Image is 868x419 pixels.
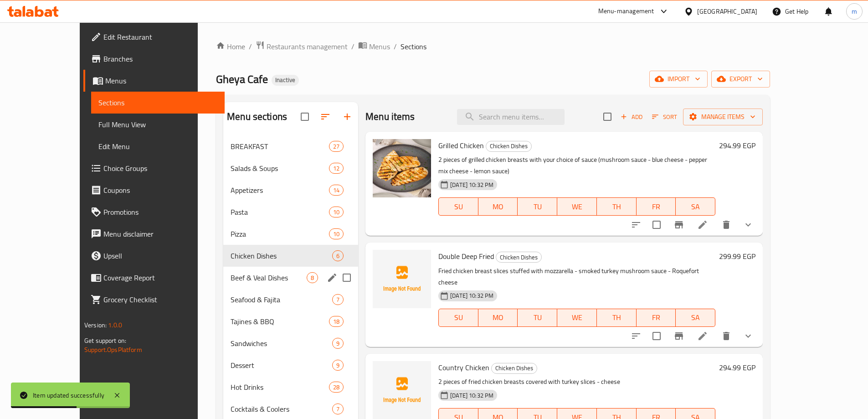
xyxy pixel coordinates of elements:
[329,228,344,239] div: items
[601,311,633,324] span: TH
[438,309,478,327] button: SU
[98,141,217,152] span: Edit Menu
[329,317,343,326] span: 18
[223,223,358,245] div: Pizza10
[332,294,344,305] div: items
[83,289,225,310] a: Grocery Checklist
[272,76,299,84] span: Inactive
[719,361,755,374] h6: 294.99 EGP
[401,41,426,52] span: Sections
[557,197,597,216] button: WE
[365,110,415,124] h2: Menu items
[521,200,554,213] span: TU
[491,363,537,374] div: Chicken Dishes
[561,311,593,324] span: WE
[683,109,763,125] button: Manage items
[333,405,343,414] span: 7
[478,197,518,216] button: MO
[223,179,358,201] div: Appetizers14
[249,41,252,52] li: /
[103,250,217,261] span: Upsell
[597,309,637,327] button: TH
[333,361,343,370] span: 9
[83,26,225,48] a: Edit Restaurant
[715,325,737,347] button: delete
[223,267,358,289] div: Beef & Veal Dishes8edit
[223,354,358,376] div: Dessert9
[438,361,489,374] span: Country Chicken
[329,382,344,393] div: items
[676,309,715,327] button: SA
[496,252,542,263] div: Chicken Dishes
[676,197,715,216] button: SA
[668,325,690,347] button: Branch-specific-item
[231,272,307,283] span: Beef & Veal Dishes
[231,316,329,327] div: Tajines & BBQ
[91,114,225,135] a: Full Menu View
[231,163,329,174] span: Salads & Soups
[231,294,332,305] span: Seafood & Fajita
[307,272,318,283] div: items
[231,185,329,196] span: Appetizers
[333,339,343,348] span: 9
[223,245,358,267] div: Chicken Dishes6
[231,228,329,239] span: Pizza
[647,326,666,346] span: Select to update
[329,164,343,173] span: 12
[83,157,225,179] a: Choice Groups
[83,245,225,267] a: Upsell
[216,41,770,52] nav: breadcrumb
[478,309,518,327] button: MO
[223,376,358,398] div: Hot Drinks28
[333,295,343,304] span: 7
[601,200,633,213] span: TH
[83,223,225,245] a: Menu disclaimer
[231,141,329,152] div: BREAKFAST
[719,73,763,85] span: export
[438,197,478,216] button: SU
[103,163,217,174] span: Choice Groups
[358,41,390,52] a: Menus
[486,141,531,151] span: Chicken Dishes
[329,208,343,217] span: 10
[98,97,217,108] span: Sections
[227,110,287,124] h2: Menu sections
[223,310,358,332] div: Tajines & BBQ18
[697,331,708,341] a: Edit menu item
[442,311,475,324] span: SU
[373,250,431,308] img: Double Deep Fried
[557,309,597,327] button: WE
[447,291,497,300] span: [DATE] 10:32 PM
[438,154,715,177] p: 2 pieces of grilled chicken breasts with your choice of sauce (mushroom sauce - blue cheese - pep...
[103,207,217,217] span: Promotions
[103,31,217,42] span: Edit Restaurant
[369,41,390,52] span: Menus
[329,207,344,217] div: items
[373,139,431,197] img: Grilled Chicken
[333,252,343,260] span: 6
[447,391,497,400] span: [DATE] 10:32 PM
[231,250,332,261] span: Chicken Dishes
[737,325,759,347] button: show more
[637,197,676,216] button: FR
[223,157,358,179] div: Salads & Soups12
[33,390,104,400] div: Item updated successfully
[617,110,646,124] button: Add
[84,344,142,356] a: Support.OpsPlatform
[438,139,484,152] span: Grilled Chicken
[619,112,644,122] span: Add
[231,382,329,393] span: Hot Drinks
[482,200,514,213] span: MO
[216,41,245,52] a: Home
[394,41,397,52] li: /
[652,112,677,122] span: Sort
[715,214,737,236] button: delete
[598,6,654,17] div: Menu-management
[697,6,757,16] div: [GEOGRAPHIC_DATA]
[231,360,332,371] span: Dessert
[649,71,708,88] button: import
[447,181,497,189] span: [DATE] 10:32 PM
[438,249,494,263] span: Double Deep Fried
[637,309,676,327] button: FR
[625,325,647,347] button: sort-choices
